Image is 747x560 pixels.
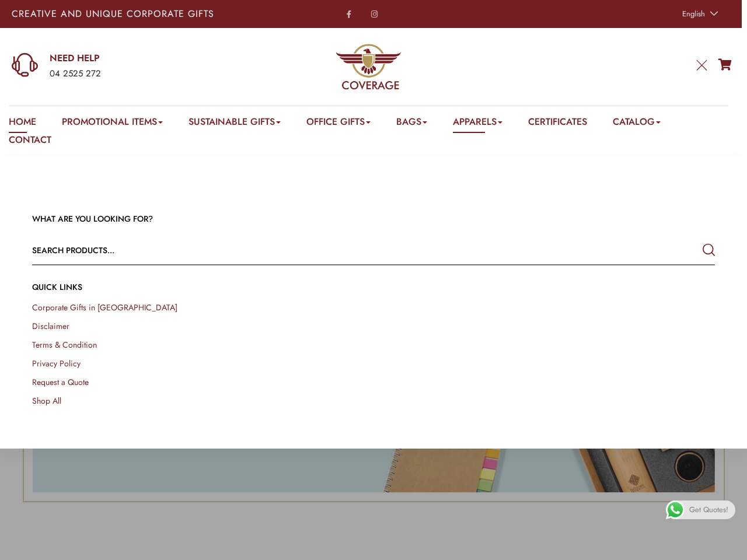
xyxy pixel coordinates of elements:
[613,115,661,133] a: Catalog
[50,66,240,82] div: 04 2525 272
[189,115,281,133] a: Sustainable Gifts
[32,320,69,332] a: Disclaimer
[9,115,36,133] a: Home
[528,115,587,133] a: Certificates
[50,52,240,65] a: NEED HELP
[32,376,89,388] a: Request a Quote
[306,115,371,133] a: Office Gifts
[12,9,293,19] p: Creative and Unique Corporate Gifts
[9,133,51,151] a: Contact
[32,213,715,225] h3: WHAT ARE YOU LOOKING FOR?
[676,6,721,22] a: English
[396,115,427,133] a: Bags
[453,115,502,133] a: Apparels
[32,282,715,293] h4: QUICK LINKs
[62,115,163,133] a: Promotional Items
[32,395,61,407] a: Shop All
[32,358,81,369] a: Privacy Policy
[682,8,705,19] span: English
[689,501,728,519] span: Get Quotes!
[32,236,578,264] input: Search products...
[32,302,177,313] a: Corporate Gifts in [GEOGRAPHIC_DATA]
[32,339,97,351] a: Terms & Condition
